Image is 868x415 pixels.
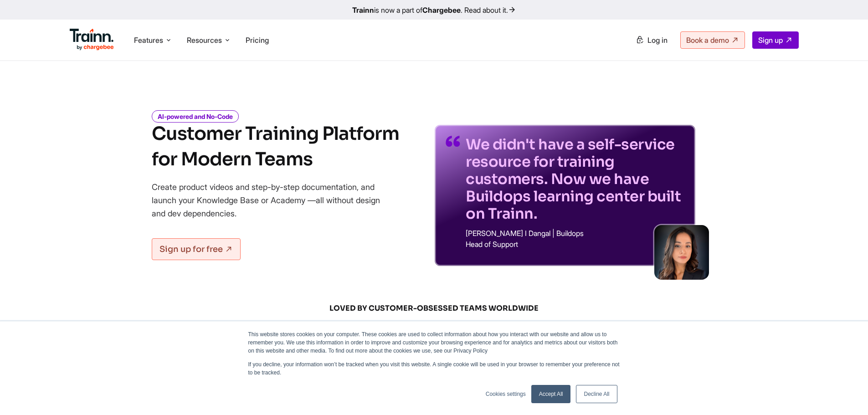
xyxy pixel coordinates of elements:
span: LOVED BY CUSTOMER-OBSESSED TEAMS WORLDWIDE [216,303,653,313]
img: Trainn Logo [70,29,114,51]
a: Cookies settings [486,390,526,398]
span: Resources [187,35,222,45]
a: Sign up [752,31,799,49]
a: Sign up for free [152,238,241,260]
p: This website stores cookies on your computer. These cookies are used to collect information about... [248,330,620,355]
a: Pricing [246,36,269,45]
img: sabina-buildops.d2e8138.png [654,225,709,280]
p: If you decline, your information won’t be tracked when you visit this website. A single cookie wi... [248,360,620,377]
i: AI-powered and No-Code [152,110,239,123]
b: Chargebee [422,5,461,15]
p: Create product videos and step-by-step documentation, and launch your Knowledge Base or Academy —... [152,180,393,220]
p: [PERSON_NAME] I Dangal | Buildops [466,230,684,237]
a: Log in [630,32,673,48]
a: Accept All [531,385,571,403]
span: Book a demo [686,36,729,45]
a: Book a demo [680,31,745,49]
span: Features [134,35,163,45]
b: Trainn [352,5,374,15]
p: We didn't have a self-service resource for training customers. Now we have Buildops learning cent... [466,136,684,222]
a: Decline All [576,385,617,403]
span: Sign up [758,36,783,45]
span: Log in [647,36,668,45]
p: Head of Support [466,241,684,248]
img: quotes-purple.41a7099.svg [446,136,460,147]
h1: Customer Training Platform for Modern Teams [152,121,399,172]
